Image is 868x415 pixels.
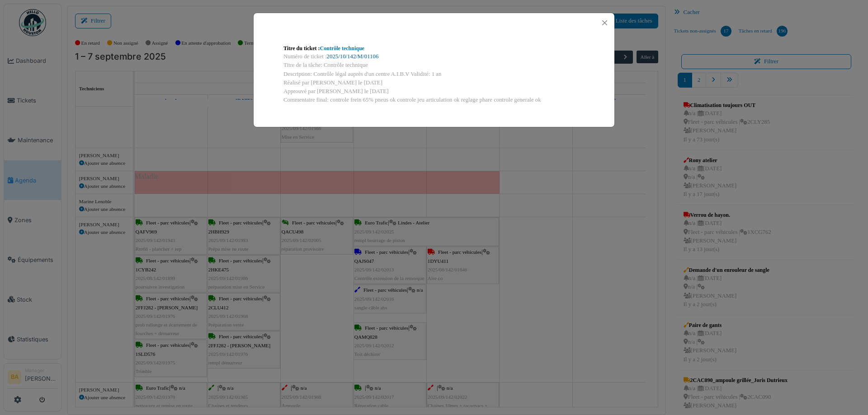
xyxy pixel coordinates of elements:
[283,61,585,70] div: Titre de la tâche: Contrôle technique
[283,44,585,52] div: Titre du ticket :
[327,53,379,60] a: 2025/10/142/M/01106
[283,96,585,104] div: Commentaire final: controle frein 65% pneus ok controle jeu articulation ok reglage phare control...
[283,87,585,96] div: Approuvé par [PERSON_NAME] le [DATE]
[599,17,611,29] button: Close
[283,79,585,87] div: Réalisé par [PERSON_NAME] le [DATE]
[283,70,585,79] div: Description: Contrôle légal auprès d'un centre A.I.B.V Validité: 1 an
[320,45,364,51] a: Contrôle technique
[283,52,585,61] div: Numéro de ticket :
